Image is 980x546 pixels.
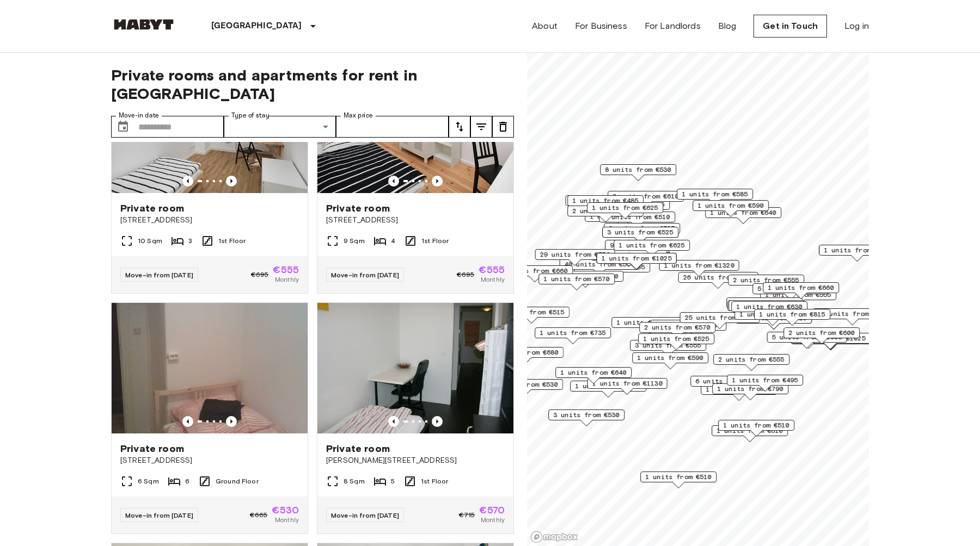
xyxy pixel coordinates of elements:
[609,224,675,233] span: 3 units from €525
[819,245,895,262] div: Map marker
[727,300,804,317] div: Map marker
[572,196,639,206] span: 1 units from €485
[492,116,514,138] button: tune
[125,511,193,519] span: Move-in from [DATE]
[226,416,237,427] button: Previous image
[602,253,672,263] span: 1 units from €1025
[481,275,505,284] span: Monthly
[813,308,893,325] div: Map marker
[552,271,618,281] span: 3 units from €690
[498,307,565,317] span: 1 units from €515
[120,442,184,455] span: Private room
[317,303,513,433] img: Marketing picture of unit DE-01-302-004-03
[604,212,670,222] span: 2 units from €510
[112,303,308,433] img: Marketing picture of unit DE-01-029-01M
[432,416,443,427] button: Previous image
[112,116,134,138] button: Choose date
[479,505,505,515] span: €570
[602,227,678,244] div: Map marker
[732,375,798,385] span: 1 units from €495
[635,340,701,350] span: 3 units from €555
[682,189,748,199] span: 1 units from €585
[655,320,721,330] span: 4 units from €605
[759,309,825,319] span: 1 units from €815
[388,416,399,427] button: Previous image
[597,253,677,270] div: Map marker
[111,19,176,30] img: Habyt
[530,531,578,543] a: Mapbox logo
[391,236,395,246] span: 4
[718,20,737,33] a: Blog
[272,505,299,515] span: €530
[111,62,308,294] a: Marketing picture of unit DE-01-233-02MPrevious imagePrevious imagePrivate room[STREET_ADDRESS]10...
[553,410,620,420] span: 3 units from €530
[659,260,739,277] div: Map marker
[547,271,623,288] div: Map marker
[449,116,470,138] button: tune
[275,515,299,525] span: Monthly
[783,327,860,344] div: Map marker
[697,201,764,210] span: 1 units from €590
[555,367,632,384] div: Map marker
[391,476,395,486] span: 5
[331,511,399,519] span: Move-in from [DATE]
[543,274,610,284] span: 1 units from €570
[818,309,888,319] span: 13 units from €570
[388,176,399,187] button: Previous image
[497,265,573,282] div: Map marker
[754,309,830,326] div: Map marker
[717,384,783,394] span: 1 units from €790
[605,240,681,257] div: Map marker
[111,302,308,534] a: Marketing picture of unit DE-01-029-01MPrevious imagePrevious imagePrivate room[STREET_ADDRESS]6 ...
[540,328,606,338] span: 1 units from €735
[331,271,399,279] span: Move-in from [DATE]
[125,271,193,279] span: Move-in from [DATE]
[251,270,269,280] span: €695
[630,340,706,357] div: Map marker
[610,240,676,250] span: 9 units from €585
[693,200,769,217] div: Map marker
[575,20,627,33] a: For Business
[632,352,708,369] div: Map marker
[736,302,803,312] span: 1 units from €630
[605,165,671,175] span: 8 units from €530
[344,476,365,486] span: 8 Sqm
[795,333,866,343] span: 4 units from €1025
[211,20,302,33] p: [GEOGRAPHIC_DATA]
[535,249,615,266] div: Map marker
[492,380,558,389] span: 4 units from €530
[726,297,803,314] div: Map marker
[459,510,475,520] span: €715
[138,236,162,246] span: 10 Sqm
[226,176,237,187] button: Previous image
[326,202,390,215] span: Private room
[763,282,839,299] div: Map marker
[728,300,805,317] div: Map marker
[678,272,758,289] div: Map marker
[575,381,641,391] span: 1 units from €570
[111,66,514,103] span: Private rooms and apartments for rent in [GEOGRAPHIC_DATA]
[492,348,559,357] span: 1 units from €680
[216,476,259,486] span: Ground Floor
[614,240,690,257] div: Map marker
[138,476,159,486] span: 6 Sqm
[637,353,703,363] span: 1 units from €590
[611,317,688,334] div: Map marker
[250,510,268,520] span: €665
[767,332,847,349] div: Map marker
[470,116,492,138] button: tune
[218,236,246,246] span: 1st Floor
[604,223,680,240] div: Map marker
[481,515,505,525] span: Monthly
[664,260,734,270] span: 1 units from €1320
[185,476,189,486] span: 6
[570,381,646,398] div: Map marker
[728,275,804,291] div: Map marker
[532,20,558,33] a: About
[275,275,299,284] span: Monthly
[844,20,869,33] a: Log in
[344,111,373,120] label: Max price
[712,383,788,400] div: Map marker
[432,176,443,187] button: Previous image
[713,354,789,371] div: Map marker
